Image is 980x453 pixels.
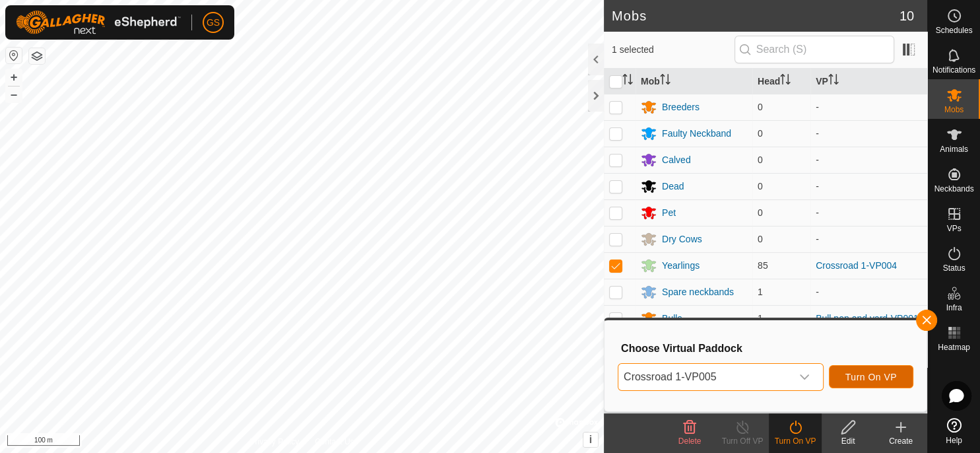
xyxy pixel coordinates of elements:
div: Dry Cows [662,232,702,246]
button: Reset Map [6,48,22,63]
a: Privacy Policy [249,436,299,448]
div: Bulls [662,312,682,326]
span: 0 [758,207,763,218]
td: - [810,199,927,226]
span: Schedules [935,26,972,34]
span: 1 [758,287,763,297]
span: 0 [758,234,763,244]
div: Create [874,435,927,447]
span: Help [946,436,962,444]
h3: Choose Virtual Paddock [621,342,913,355]
p-sorticon: Activate to sort [828,76,839,87]
span: Neckbands [934,185,973,193]
button: Map Layers [29,48,45,64]
div: Faulty Neckband [662,127,731,141]
span: Notifications [932,66,975,74]
td: - [810,173,927,199]
td: - [810,147,927,173]
span: 0 [758,128,763,139]
a: Contact Us [315,436,354,448]
div: Spare neckbands [662,285,734,299]
h2: Mobs [612,8,899,24]
span: Infra [946,304,962,312]
span: 0 [758,102,763,112]
span: 85 [758,260,768,271]
span: GS [207,16,220,30]
span: Turn On VP [845,372,897,382]
div: Dead [662,180,684,193]
div: Turn Off VP [716,435,769,447]
button: + [6,69,22,85]
button: i [583,433,598,447]
span: 0 [758,181,763,192]
span: VPs [946,225,961,232]
a: Help [928,413,980,450]
th: Mob [636,69,752,94]
td: - [810,226,927,252]
p-sorticon: Activate to sort [780,76,791,87]
th: Head [752,69,810,94]
a: Crossroad 1-VP004 [816,260,897,271]
a: Bull pen and yard-VP001 [816,313,919,324]
div: Yearlings [662,259,700,273]
span: Delete [678,436,702,446]
span: Animals [940,145,968,153]
span: 0 [758,155,763,165]
img: Gallagher Logo [16,11,181,34]
p-sorticon: Activate to sort [622,76,633,87]
span: 1 [758,313,763,324]
span: Crossroad 1-VP005 [618,364,791,390]
input: Search (S) [735,36,894,63]
th: VP [810,69,927,94]
button: – [6,87,22,102]
p-sorticon: Activate to sort [660,76,670,87]
span: 1 selected [612,43,735,57]
td: - [810,279,927,305]
span: Status [942,264,965,272]
span: Heatmap [938,343,970,351]
td: - [810,94,927,120]
span: 10 [899,6,914,26]
button: Turn On VP [829,365,913,388]
div: dropdown trigger [791,364,818,390]
div: Breeders [662,100,700,114]
div: Edit [822,435,874,447]
div: Calved [662,153,691,167]
span: i [589,434,592,445]
div: Pet [662,206,676,220]
div: Turn On VP [769,435,822,447]
td: - [810,120,927,147]
span: Mobs [944,106,964,114]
